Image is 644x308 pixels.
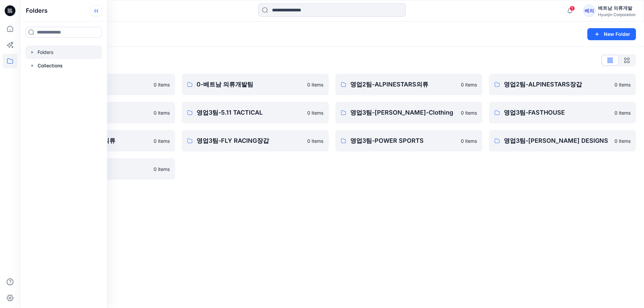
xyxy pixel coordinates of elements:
a: 영업2팀-ALPINESTARS의류0 items [335,74,482,95]
p: 영업3팀-POWER SPORTS [350,136,457,145]
a: 0-베트남 의류개발팀0 items [182,74,329,95]
p: 0 items [307,81,323,88]
p: 0 items [461,137,477,144]
p: Collections [38,62,63,70]
p: 0 items [461,109,477,116]
p: 0 items [154,109,170,116]
p: 0 items [154,137,170,144]
p: 0 items [307,137,323,144]
p: 영업3팀-[PERSON_NAME] DESIGNS [504,136,610,145]
div: 베의 [583,5,595,17]
p: 영업3팀-5.11 TACTICAL [197,108,303,117]
p: 영업3팀-FLY RACING장갑 [197,136,303,145]
p: 0 items [154,81,170,88]
p: 0 items [307,109,323,116]
a: 영업3팀-POWER SPORTS0 items [335,130,482,151]
p: 0 items [154,166,170,173]
p: 0 items [614,137,631,144]
p: 0 items [614,109,631,116]
a: 영업3팀-5.11 TACTICAL0 items [182,102,329,123]
span: 1 [570,6,575,11]
div: Hyunjin Corporation [598,12,636,17]
p: 영업3팀-FASTHOUSE [504,108,610,117]
a: 영업3팀-[PERSON_NAME]-Clothing0 items [335,102,482,123]
p: 영업2팀-ALPINESTARS의류 [350,80,457,89]
div: 베트남 의류개발 [598,4,636,12]
button: New Folder [587,28,636,40]
p: 0 items [461,81,477,88]
p: 영업2팀-ALPINESTARS장갑 [504,80,610,89]
a: 영업3팀-[PERSON_NAME] DESIGNS0 items [489,130,636,151]
a: 영업3팀-FLY RACING장갑0 items [182,130,329,151]
p: 영업3팀-[PERSON_NAME]-Clothing [350,108,457,117]
a: 영업3팀-FASTHOUSE0 items [489,102,636,123]
a: 영업2팀-ALPINESTARS장갑0 items [489,74,636,95]
p: 0-베트남 의류개발팀 [197,80,303,89]
p: 0 items [614,81,631,88]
